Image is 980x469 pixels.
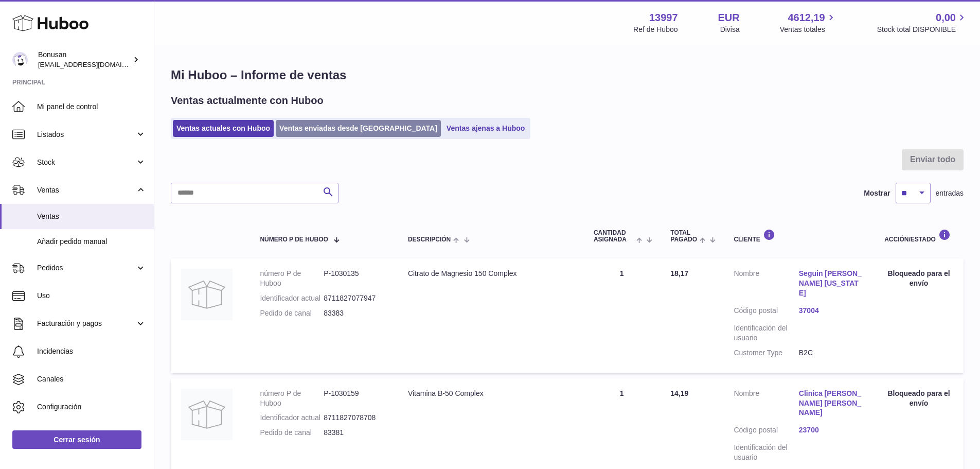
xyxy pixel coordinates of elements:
dd: 83381 [324,428,387,438]
span: Listados [37,130,135,140]
span: 4612,19 [788,11,825,25]
img: no-photo.jpg [181,269,233,320]
a: 0,00 Stock total DISPONIBLE [877,11,968,34]
span: 0,00 [936,11,956,25]
div: Cliente [734,229,864,243]
dt: Identificación del usuario [734,443,798,462]
dd: 8711827077947 [324,293,387,303]
h1: Mi Huboo – Informe de ventas [171,67,964,83]
span: Total pagado [670,230,697,243]
strong: 13997 [649,11,678,25]
dt: Pedido de canal [260,428,324,438]
dt: número P de Huboo [260,269,324,288]
a: 37004 [799,306,864,316]
span: [EMAIL_ADDRESS][DOMAIN_NAME] [38,60,151,68]
span: Cantidad ASIGNADA [594,230,634,243]
div: Vitamina B-50 Complex [408,389,573,398]
span: Canales [37,374,146,384]
div: Ref de Huboo [633,25,678,34]
div: Bloqueado para el envío [884,389,953,408]
td: 1 [583,258,660,373]
strong: EUR [718,11,740,25]
a: Seguin [PERSON_NAME] [US_STATE] [799,269,864,298]
a: 23700 [799,425,864,435]
dt: Identificador actual [260,413,324,423]
dt: Identificación del usuario [734,323,798,343]
a: Cerrar sesión [12,430,141,449]
dt: número P de Huboo [260,389,324,408]
span: Añadir pedido manual [37,237,146,247]
a: 4612,19 Ventas totales [780,11,837,34]
span: Uso [37,291,146,301]
dt: Nombre [734,389,798,421]
div: Acción/Estado [884,229,953,243]
div: Citrato de Magnesio 150 Complex [408,269,573,279]
a: Ventas actuales con Huboo [173,120,274,137]
dt: Identificador actual [260,293,324,303]
span: número P de Huboo [260,236,328,243]
dt: Código postal [734,306,798,318]
dd: B2C [799,348,864,358]
span: Facturación y pagos [37,319,135,328]
dt: Código postal [734,425,798,438]
dd: 8711827078708 [324,413,387,423]
span: Mi panel de control [37,102,146,112]
span: Stock [37,158,135,167]
img: info@bonusan.es [12,52,28,67]
dd: 83383 [324,308,387,318]
span: entradas [936,188,964,198]
dt: Pedido de canal [260,308,324,318]
dt: Customer Type [734,348,798,358]
span: Pedidos [37,263,135,273]
div: Bonusan [38,50,131,70]
dd: P-1030159 [324,389,387,408]
div: Bloqueado para el envío [884,269,953,288]
span: Incidencias [37,346,146,356]
label: Mostrar [864,188,890,198]
h2: Ventas actualmente con Huboo [171,94,324,108]
span: Descripción [408,236,451,243]
dd: P-1030135 [324,269,387,288]
span: 18,17 [670,269,688,277]
a: Ventas ajenas a Huboo [443,120,529,137]
span: Ventas [37,185,135,195]
dt: Nombre [734,269,798,301]
span: Stock total DISPONIBLE [877,25,968,34]
span: Ventas [37,212,146,221]
img: no-photo.jpg [181,389,233,440]
a: Ventas enviadas desde [GEOGRAPHIC_DATA] [276,120,441,137]
span: 14,19 [670,389,688,397]
a: Clinica [PERSON_NAME] [PERSON_NAME] [799,389,864,418]
span: Ventas totales [780,25,837,34]
span: Configuración [37,402,146,412]
div: Divisa [720,25,740,34]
